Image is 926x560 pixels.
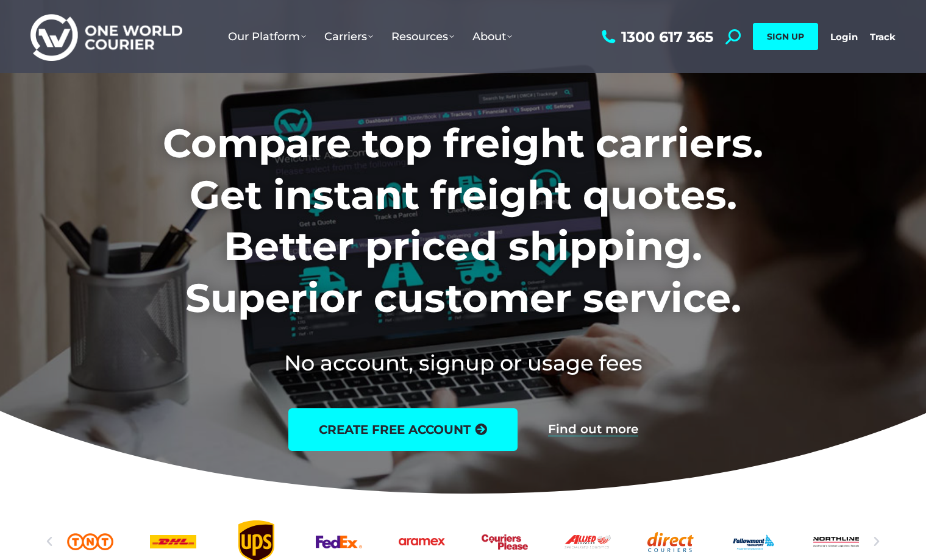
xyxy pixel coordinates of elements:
[548,423,638,436] a: Find out more
[472,30,512,43] span: About
[82,348,844,378] h2: No account, signup or usage fees
[753,23,818,50] a: SIGN UP
[288,408,518,451] a: create free account
[382,18,463,55] a: Resources
[228,30,306,43] span: Our Platform
[219,18,315,55] a: Our Platform
[599,29,713,44] a: 1300 617 365
[82,118,844,324] h1: Compare top freight carriers. Get instant freight quotes. Better priced shipping. Superior custom...
[870,31,896,43] a: Track
[463,18,521,55] a: About
[830,31,858,43] a: Login
[324,30,373,43] span: Carriers
[767,31,804,42] span: SIGN UP
[30,12,182,62] img: One World Courier
[391,30,454,43] span: Resources
[315,18,382,55] a: Carriers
